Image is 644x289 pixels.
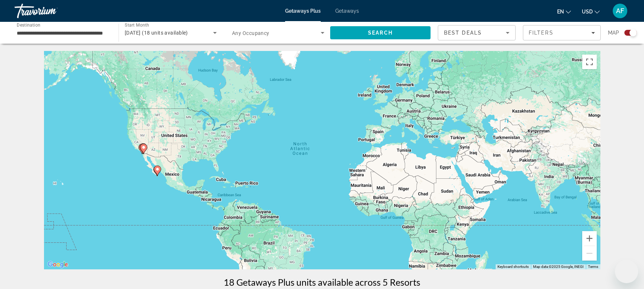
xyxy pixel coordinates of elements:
[529,30,553,36] span: Filters
[557,6,571,17] button: Change language
[608,28,619,38] span: Map
[611,3,629,19] button: User Menu
[17,22,40,27] span: Destination
[615,260,638,283] iframe: Button to launch messaging window
[285,8,321,14] a: Getaways Plus
[582,55,597,69] button: Toggle fullscreen view
[232,30,269,36] span: Any Occupancy
[224,277,420,288] h1: 18 Getaways Plus units available across 5 Resorts
[582,231,597,246] button: Zoom in
[497,264,529,269] button: Keyboard shortcuts
[368,30,393,36] span: Search
[557,9,564,15] span: en
[616,7,624,15] span: AF
[46,260,70,269] a: Open this area in Google Maps (opens a new window)
[15,1,87,20] a: Travorium
[125,23,149,28] span: Start Month
[17,29,109,37] input: Select destination
[46,260,70,269] img: Google
[582,6,600,17] button: Change currency
[582,246,597,261] button: Zoom out
[330,26,431,39] button: Search
[523,25,601,40] button: Filters
[582,9,593,15] span: USD
[444,28,509,37] mat-select: Sort by
[125,30,188,36] span: [DATE] (18 units available)
[533,265,584,269] span: Map data ©2025 Google, INEGI
[335,8,359,14] a: Getaways
[444,30,482,36] span: Best Deals
[588,265,598,269] a: Terms (opens in new tab)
